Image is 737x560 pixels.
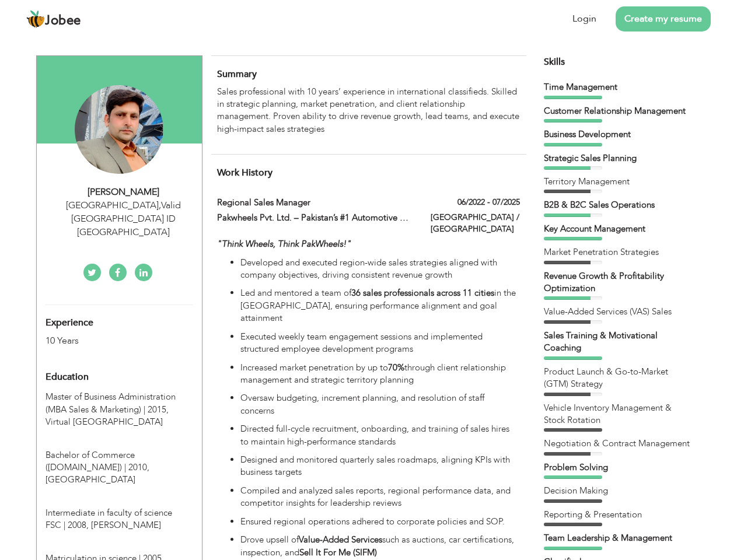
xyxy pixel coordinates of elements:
div: Market Penetration Strategies [544,246,690,258]
p: Oversaw budgeting, increment planning, and resolution of staff concerns [240,392,519,417]
span: Bachelor of Commerce (B.COM), University of Punjab, 2010 [46,449,149,473]
p: Directed full-cycle recruitment, onboarding, and training of sales hires to maintain high-perform... [240,423,519,448]
label: Pakwheels Pvt. Ltd. – Pakistan’s #1 Automotive Platform | [217,212,413,224]
div: Vehicle Inventory Management & Stock Rotation [544,402,690,427]
p: Increased market penetration by up to through client relationship management and strategic territ... [240,362,519,387]
label: [GEOGRAPHIC_DATA] / [GEOGRAPHIC_DATA] [431,212,520,235]
p: Led and mentored a team of in the [GEOGRAPHIC_DATA], ensuring performance alignment and goal atta... [240,287,519,324]
strong: Sell It For Me (SIFM) [299,547,377,558]
p: Ensured regional operations adhered to corporate policies and SOP. [240,516,519,528]
span: Intermediate in faculty of science FSC, BISE Gujrawala, 2008 [46,507,172,531]
p: Designed and monitored quarterly sales roadmaps, aligning KPIs with business targets [240,454,519,479]
div: Decision Making [544,485,690,497]
span: Summary [217,68,257,80]
div: Intermediate in faculty of science FSC, 2008 [37,489,202,532]
img: Irfan Shehzad [75,85,163,174]
p: Drove upsell of such as auctions, car certifications, inspection, and [240,534,519,559]
span: Skills [544,55,565,68]
div: Reporting & Presentation [544,509,690,521]
div: Value-Added Services (VAS) Sales [544,306,690,318]
p: Compiled and analyzed sales reports, regional performance data, and competitor insights for leade... [240,485,519,510]
div: Time Management [544,81,690,93]
span: [PERSON_NAME] [91,519,161,531]
div: Problem Solving [544,461,690,474]
div: Negotiation & Contract Management [544,437,690,450]
span: Virtual [GEOGRAPHIC_DATA] [46,416,163,428]
div: Business Development [544,128,690,141]
p: Executed weekly team engagement sessions and implemented structured employee development programs [240,331,519,356]
em: "Think Wheels, Think PakWheels!" [217,238,351,250]
div: Bachelor of Commerce (B.COM), 2010 [37,432,202,487]
span: Work History [217,166,273,179]
strong: 70% [388,362,404,373]
div: Territory Management [544,176,690,188]
div: [GEOGRAPHIC_DATA] Valid [GEOGRAPHIC_DATA] ID [GEOGRAPHIC_DATA] [46,199,202,239]
div: Key Account Management [544,223,690,235]
div: Sales Training & Motivational Coaching [544,330,690,355]
span: [GEOGRAPHIC_DATA] [46,474,135,485]
div: Revenue Growth & Profitability Optimization [544,270,690,295]
span: Education [46,372,89,383]
div: Team Leadership & Management [544,532,690,544]
div: Strategic Sales Planning [544,152,690,164]
label: 06/2022 - 07/2025 [457,197,520,208]
span: Experience [46,318,93,328]
div: Master of Business Administration (MBA Sales & Marketing), 2015 [37,391,202,428]
strong: Value-Added Services [299,534,382,545]
div: Product Launch & Go-to-Market (GTM) Strategy [544,366,690,391]
div: B2B & B2C Sales Operations [544,199,690,211]
a: Create my resume [616,6,711,32]
span: Jobee [45,15,81,27]
p: Sales professional with 10 years’ experience in international classifieds. Skilled in strategic p... [217,86,519,136]
a: Login [572,12,596,26]
div: [PERSON_NAME] [46,185,202,199]
div: Customer Relationship Management [544,105,690,117]
a: Jobee [26,10,81,29]
strong: 36 sales professionals across 11 cities [351,287,494,299]
label: Regional Sales Manager [217,197,413,209]
p: Developed and executed region-wide sales strategies aligned with company objectives, driving cons... [240,257,519,282]
img: jobee.io [26,10,45,29]
span: Master of Business Administration (MBA Sales & Marketing), Virtual University of Pakistan, 2015 [46,391,176,415]
span: , [159,199,161,212]
div: 10 Years [46,334,166,348]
